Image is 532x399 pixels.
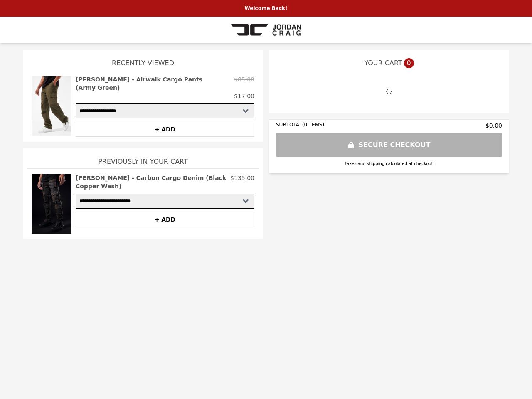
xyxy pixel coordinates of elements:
span: ( 0 ITEMS) [302,122,324,128]
select: Select a product variant [76,194,254,209]
img: Brian - Airwalk Cargo Pants (Army Green) [32,75,71,137]
p: $135.00 [230,174,254,190]
img: Brand Logo [231,22,301,38]
h2: [PERSON_NAME] - Carbon Cargo Denim (Black Copper Wash) [76,174,227,190]
span: YOUR CART [364,58,402,68]
button: + ADD [76,122,254,137]
span: SUBTOTAL [276,122,302,128]
img: Sean - Carbon Cargo Denim (Black Copper Wash) [32,174,71,234]
select: Select a product variant [76,103,254,118]
p: Welcome Back! [5,5,527,12]
h2: [PERSON_NAME] - Airwalk Cargo Pants (Army Green) [76,75,231,92]
h1: Previously In Your Cart [27,148,259,168]
p: $17.00 [234,92,254,100]
div: taxes and shipping calculated at checkout [276,160,502,167]
h1: Recently Viewed [27,50,259,70]
span: 0 [404,58,414,68]
span: $0.00 [485,121,502,130]
p: $85.00 [234,75,254,92]
button: + ADD [76,212,254,227]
